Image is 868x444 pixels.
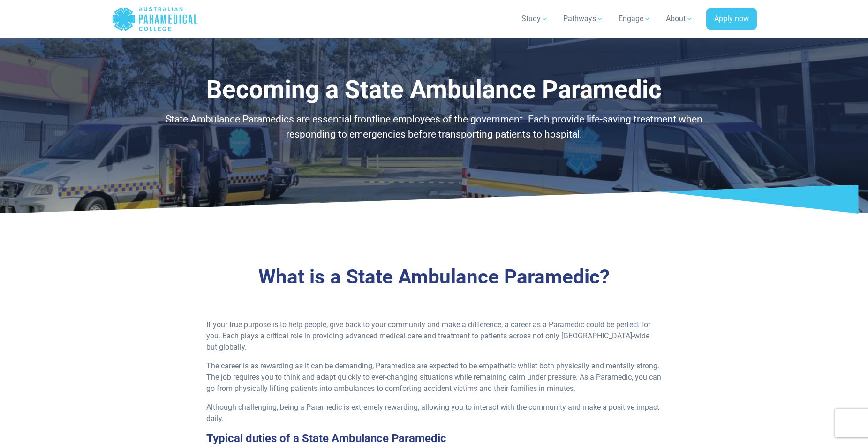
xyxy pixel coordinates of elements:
[160,112,709,142] p: State Ambulance Paramedics are essential frontline employees of the government. Each provide life...
[516,6,554,32] a: Study
[112,4,198,34] a: Australian Paramedical College
[613,6,657,32] a: Engage
[558,6,609,32] a: Pathways
[206,402,662,424] p: Although challenging, being a Paramedic is extremely rewarding, allowing you to interact with the...
[706,8,757,30] a: Apply now
[206,360,662,394] p: The career is as rewarding as it can be demanding, Paramedics are expected to be empathetic whils...
[160,265,709,289] h3: What is a State Ambulance Paramedic?
[160,75,709,105] h1: Becoming a State Ambulance Paramedic
[206,319,662,353] p: If your true purpose is to help people, give back to your community and make a difference, a care...
[660,6,699,32] a: About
